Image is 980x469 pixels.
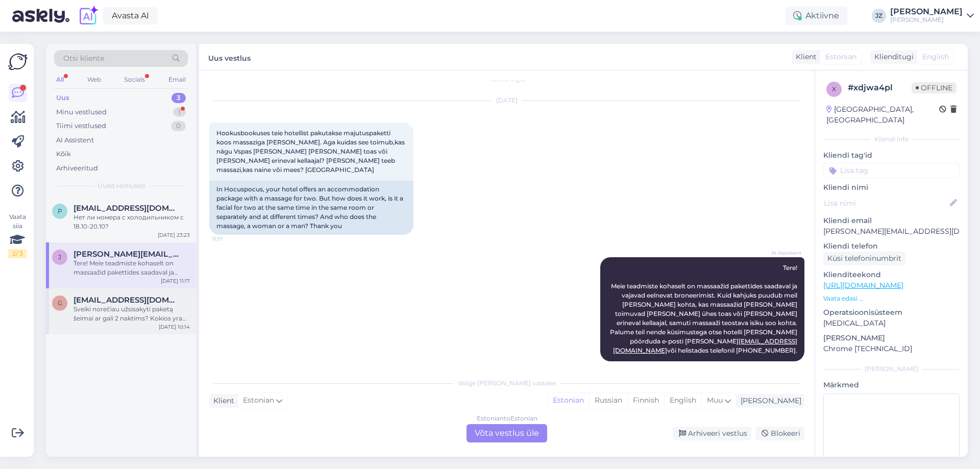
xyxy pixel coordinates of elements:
div: Kõik [56,149,71,159]
div: Socials [122,73,147,86]
span: Hookusbookuses teie hotellist pakutakse majutuspaketti koos massaziga [PERSON_NAME]. Aga kuidas s... [216,129,406,174]
span: Uued vestlused [97,181,145,190]
div: Arhiveeri vestlus [673,427,751,440]
span: AI Assistent [763,249,801,257]
div: 3 [171,93,186,103]
div: Minu vestlused [56,107,107,117]
span: English [922,52,949,62]
div: Estonian [548,393,589,408]
input: Lisa nimi [824,198,948,209]
div: Tere! Meie teadmiste kohaselt on massaažid pakettides saadaval ja vajavad eelnevat broneerimist. ... [73,259,190,277]
a: Avasta AI [103,7,158,24]
input: Lisa tag [823,163,960,178]
span: gabijablvt@gmail.com [73,295,180,305]
div: 2 / 3 [8,249,27,258]
div: [PERSON_NAME] [737,396,801,406]
p: Märkmed [823,380,960,390]
div: Email [166,73,188,86]
div: Klienditugi [870,52,914,62]
div: [PERSON_NAME] [890,16,963,24]
div: Blokeeri [755,427,804,440]
span: Offline [912,82,957,93]
span: p [58,207,62,215]
div: Uus [56,93,69,103]
div: Valige [PERSON_NAME] vastake [209,379,804,388]
p: [PERSON_NAME] [823,333,960,343]
p: Kliendi nimi [823,182,960,193]
span: 11:17 [763,362,801,369]
span: Otsi kliente [63,53,104,64]
span: Muu [707,396,723,405]
div: Küsi telefoninumbrit [823,252,905,265]
span: g [58,299,62,307]
div: Aktiivne [785,7,847,25]
div: English [664,393,701,408]
div: 0 [171,121,186,131]
div: Klient [792,52,817,62]
div: AI Assistent [56,135,94,145]
p: Operatsioonisüsteem [823,307,960,318]
span: jevgeni.zerel@mail.ee [73,250,180,259]
div: [PERSON_NAME] [890,8,963,16]
div: [PERSON_NAME] [823,364,960,374]
div: Klient [209,396,234,406]
p: [PERSON_NAME][EMAIL_ADDRESS][DOMAIN_NAME] [823,226,960,237]
a: [PERSON_NAME][PERSON_NAME] [890,8,974,24]
label: Uus vestlus [208,50,251,64]
div: # xdjwa4pl [848,82,912,94]
div: 1 [173,107,186,117]
div: [DATE] [209,96,804,105]
p: Kliendi tag'id [823,150,960,161]
div: Finnish [627,393,664,408]
a: [URL][DOMAIN_NAME] [823,281,903,290]
div: Web [85,73,103,86]
div: [DATE] 10:14 [159,323,190,331]
div: Võta vestlus üle [467,424,547,442]
div: [DATE] 23:23 [158,231,190,239]
span: Estonian [825,52,856,62]
span: Estonian [243,395,274,406]
div: Vaata siia [8,212,27,258]
img: explore-ai [78,5,99,27]
div: Tiimi vestlused [56,121,106,131]
span: j [58,253,61,261]
p: Vaata edasi ... [823,294,960,303]
div: Нет ли номера с холодильником с 18.10-20.10? [73,213,190,231]
div: Arhiveeritud [56,163,98,174]
div: Kliendi info [823,135,960,144]
div: Sveiki norečiau užsisakyti paketą šeimai ar gali 2 naktims? Kokios yra datos spalio men? [73,305,190,323]
span: x [832,85,836,93]
div: Estonian to Estonian [477,414,537,423]
div: All [54,73,66,86]
div: In Hocuspocus, your hotel offers an accommodation package with a massage for two. But how does it... [209,181,413,235]
img: Askly Logo [8,52,28,71]
p: Kliendi telefon [823,241,960,252]
div: [DATE] 11:17 [161,277,190,285]
span: pompuska@inbox.lv [73,204,180,213]
p: Kliendi email [823,215,960,226]
div: [GEOGRAPHIC_DATA], [GEOGRAPHIC_DATA] [826,104,939,126]
div: Russian [589,393,627,408]
p: [MEDICAL_DATA] [823,318,960,329]
p: Chrome [TECHNICAL_ID] [823,343,960,354]
div: JZ [872,9,886,23]
p: Klienditeekond [823,269,960,280]
span: 11:17 [212,235,251,243]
